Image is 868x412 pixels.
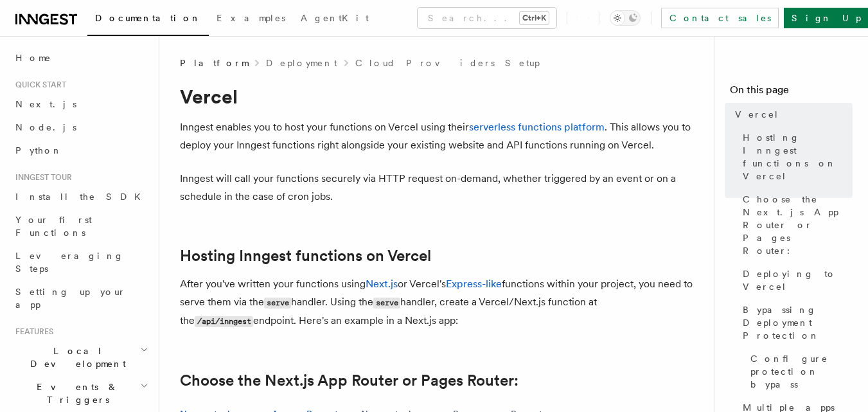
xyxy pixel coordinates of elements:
[10,280,151,316] a: Setting up your app
[730,103,853,126] a: Vercel
[730,82,853,103] h4: On this page
[180,85,694,108] h1: Vercel
[661,8,779,28] a: Contact sales
[10,46,151,69] a: Home
[180,372,518,390] a: Choose the Next.js App Router or Pages Router:
[15,51,51,64] span: Home
[10,345,140,370] span: Local Development
[15,287,126,310] span: Setting up your app
[293,4,376,35] a: AgentKit
[180,247,431,265] a: Hosting Inngest functions on Vercel
[15,122,76,132] span: Node.js
[366,278,398,290] a: Next.js
[743,267,853,293] span: Deploying to Vercel
[10,172,72,183] span: Inngest tour
[15,215,92,238] span: Your first Functions
[735,108,779,121] span: Vercel
[10,339,151,375] button: Local Development
[15,251,124,274] span: Leveraging Steps
[610,10,641,26] button: Toggle dark mode
[15,99,76,109] span: Next.js
[750,352,853,391] span: Configure protection bypass
[180,170,694,206] p: Inngest will call your functions securely via HTTP request on-demand, whether triggered by an eve...
[10,139,151,162] a: Python
[180,57,248,69] span: Platform
[180,275,694,330] p: After you've written your functions using or Vercel's functions within your project, you need to ...
[446,278,502,290] a: Express-like
[209,4,293,35] a: Examples
[418,8,556,28] button: Search...Ctrl+K
[15,192,148,202] span: Install the SDK
[738,126,853,188] a: Hosting Inngest functions on Vercel
[10,327,53,337] span: Features
[738,262,853,298] a: Deploying to Vercel
[743,131,853,183] span: Hosting Inngest functions on Vercel
[87,4,209,36] a: Documentation
[10,116,151,139] a: Node.js
[355,57,540,69] a: Cloud Providers Setup
[738,298,853,347] a: Bypassing Deployment Protection
[180,118,694,154] p: Inngest enables you to host your functions on Vercel using their . This allows you to deploy your...
[10,244,151,280] a: Leveraging Steps
[10,208,151,244] a: Your first Functions
[264,298,291,309] code: serve
[469,121,605,133] a: serverless functions platform
[10,93,151,116] a: Next.js
[217,13,285,23] span: Examples
[520,12,549,24] kbd: Ctrl+K
[266,57,337,69] a: Deployment
[743,193,853,257] span: Choose the Next.js App Router or Pages Router:
[10,381,140,406] span: Events & Triggers
[10,375,151,411] button: Events & Triggers
[15,145,62,156] span: Python
[373,298,400,309] code: serve
[10,185,151,208] a: Install the SDK
[195,316,253,327] code: /api/inngest
[95,13,201,23] span: Documentation
[301,13,369,23] span: AgentKit
[745,347,853,396] a: Configure protection bypass
[743,303,853,342] span: Bypassing Deployment Protection
[738,188,853,262] a: Choose the Next.js App Router or Pages Router:
[10,80,66,90] span: Quick start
